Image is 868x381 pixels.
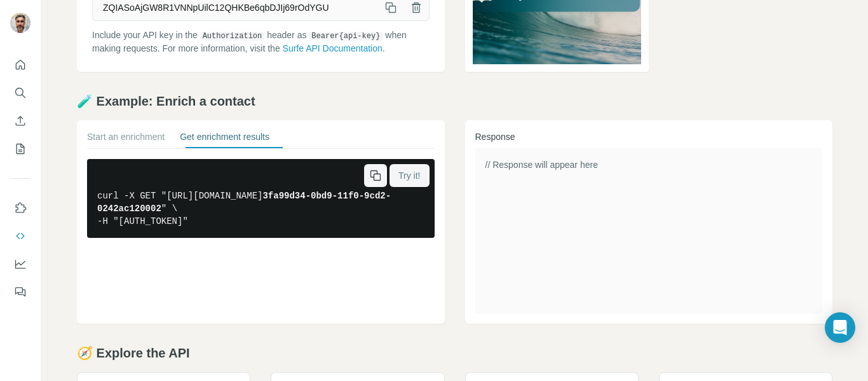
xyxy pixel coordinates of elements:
[77,92,832,110] h2: 🧪 Example: Enrich a contact
[398,169,420,182] span: Try it!
[87,130,165,148] button: Start an enrichment
[10,225,31,247] button: Use Surfe API
[180,130,269,148] button: Get enrichment results
[10,281,31,303] button: Feedback
[10,53,31,76] button: Quick start
[475,130,823,143] h3: Response
[77,344,832,362] h2: 🧭 Explore the API
[10,137,31,160] button: My lists
[309,32,383,41] code: Bearer {api-key}
[283,43,383,53] a: Surfe API Documentation
[10,13,31,33] img: Avatar
[200,32,265,41] code: Authorization
[485,160,598,170] span: // Response will appear here
[10,109,31,132] button: Enrich CSV
[10,81,31,104] button: Search
[87,159,435,238] pre: curl -X GET "[URL][DOMAIN_NAME] " \ -H "[AUTH_TOKEN]"
[10,197,31,219] button: Use Surfe on LinkedIn
[390,164,429,187] button: Try it!
[10,253,31,275] button: Dashboard
[92,29,430,55] p: Include your API key in the header as when making requests. For more information, visit the .
[825,312,855,343] div: Open Intercom Messenger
